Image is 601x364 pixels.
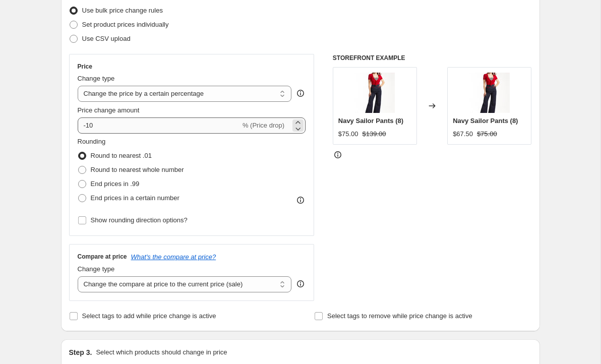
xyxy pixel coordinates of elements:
[91,194,179,202] span: End prices in a certain number
[82,21,169,28] span: Set product prices individually
[78,75,115,82] span: Change type
[96,347,227,357] p: Select which products should change in price
[69,347,92,357] h2: Step 3.
[91,216,188,224] span: Show rounding direction options?
[338,130,358,138] span: $75.00
[295,88,306,98] div: help
[453,130,473,138] span: $67.50
[78,265,115,273] span: Change type
[82,35,131,42] span: Use CSV upload
[82,312,216,320] span: Select tags to add while price change is active
[131,253,216,261] button: What's the compare at price?
[243,122,284,129] span: % (Price drop)
[78,63,92,71] h3: Price
[363,130,386,138] span: $139.00
[91,180,140,188] span: End prices in .99
[453,117,518,125] span: Navy Sailor Pants (8)
[91,166,184,173] span: Round to nearest whole number
[354,73,395,113] img: sailor_top_and_pants_copy_80x.jpg
[78,117,241,134] input: -15
[327,312,472,320] span: Select tags to remove while price change is active
[338,117,403,125] span: Navy Sailor Pants (8)
[78,106,140,114] span: Price change amount
[469,73,510,113] img: sailor_top_and_pants_copy_80x.jpg
[78,253,127,261] h3: Compare at price
[91,152,152,159] span: Round to nearest .01
[295,279,306,289] div: help
[333,54,532,62] h6: STOREFRONT EXAMPLE
[82,7,163,14] span: Use bulk price change rules
[477,130,497,138] span: $75.00
[78,138,106,145] span: Rounding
